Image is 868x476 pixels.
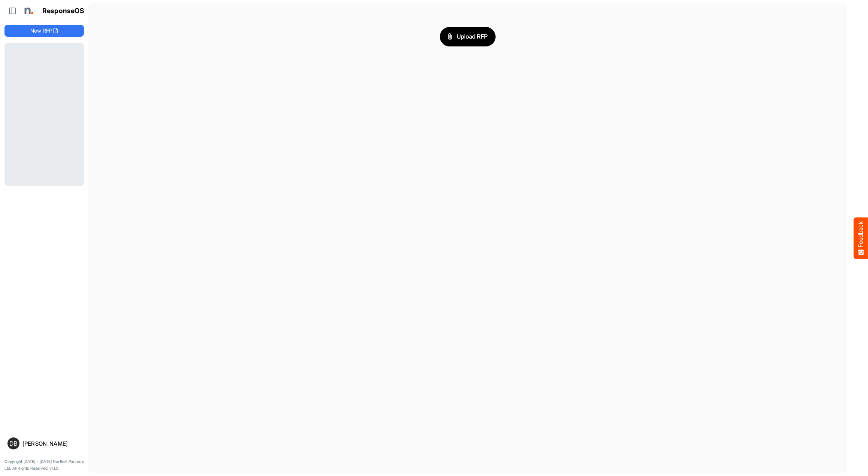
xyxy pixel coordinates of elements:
p: Copyright [DATE] - [DATE] Northell Partners Ltd. All Rights Reserved. v1.1.0 [4,458,84,472]
span: Upload RFP [448,32,488,42]
img: Northell [21,3,36,18]
div: [PERSON_NAME] [22,441,81,446]
span: DB [9,440,17,446]
button: Upload RFP [440,27,496,46]
button: New RFP [4,25,84,37]
div: Loading... [4,43,84,185]
h1: ResponseOS [42,7,85,15]
button: Feedback [854,217,868,259]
